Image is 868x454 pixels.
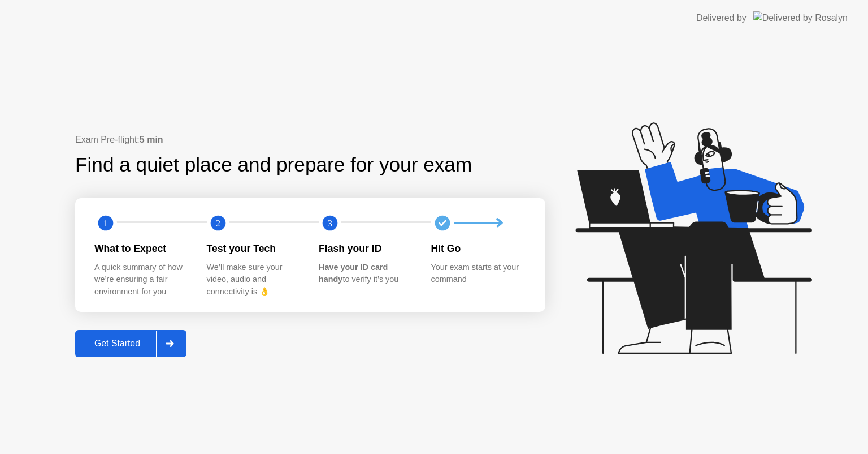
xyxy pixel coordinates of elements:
[75,150,474,180] div: Find a quiet place and prepare for your exam
[94,262,189,298] div: A quick summary of how we’re ensuring a fair environment for you
[75,330,186,357] button: Get Started
[319,241,413,256] div: Flash your ID
[140,135,163,144] b: 5 min
[75,133,545,147] div: Exam Pre-flight:
[103,218,108,229] text: 1
[207,262,301,298] div: We’ll make sure your video, audio and connectivity is 👌
[207,241,301,256] div: Test your Tech
[319,263,388,284] b: Have your ID card handy
[753,11,848,24] img: Delivered by Rosalyn
[696,11,747,25] div: Delivered by
[431,241,526,256] div: Hit Go
[215,218,220,229] text: 2
[328,218,332,229] text: 3
[79,339,156,349] div: Get Started
[431,262,526,286] div: Your exam starts at your command
[94,241,189,256] div: What to Expect
[319,262,413,286] div: to verify it’s you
